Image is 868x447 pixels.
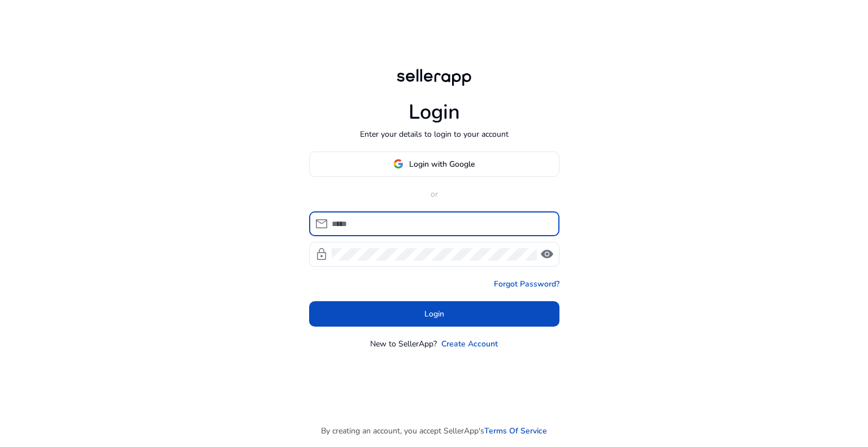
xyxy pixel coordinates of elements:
p: or [309,188,559,200]
h1: Login [409,100,460,124]
span: Login with Google [409,158,475,170]
span: mail [315,217,328,231]
p: New to SellerApp? [370,338,437,350]
img: google-logo.svg [393,159,403,169]
a: Forgot Password? [494,278,559,290]
a: Create Account [441,338,498,350]
span: lock [315,248,328,261]
a: Terms Of Service [484,425,547,437]
span: visibility [540,248,554,261]
button: Login with Google [309,151,559,177]
button: Login [309,301,559,327]
span: Login [424,308,444,320]
p: Enter your details to login to your account [360,128,509,140]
